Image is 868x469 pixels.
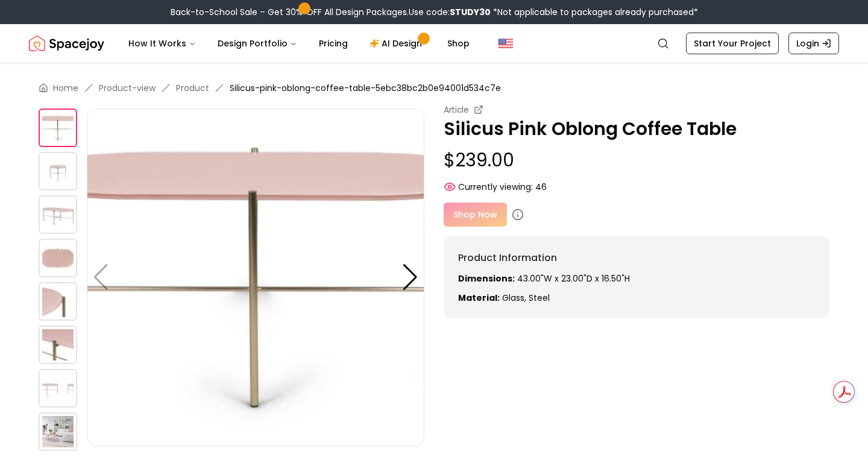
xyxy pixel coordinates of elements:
a: Shop [438,31,479,55]
span: Silicus-pink-oblong-coffee-table-5ebc38bc2b0e94001d534c7e [230,82,501,94]
b: STUDY30 [450,6,491,18]
button: How It Works [119,31,206,55]
img: Spacejoy Logo [29,31,104,55]
img: United States [498,36,513,51]
img: https://storage.googleapis.com/spacejoy-main/assets/5ebc38bc2b0e94001d534c7e/product_4_d8n5113de7j [39,282,77,321]
a: Product [176,82,209,94]
img: https://storage.googleapis.com/spacejoy-main/assets/5ebc38bc2b0e94001d534c7e/product_7_ga1p2fplk5l [39,412,77,451]
div: Back-to-School Sale – Get 30% OFF All Design Packages. [171,6,698,18]
a: Home [53,82,78,94]
img: https://storage.googleapis.com/spacejoy-main/assets/5ebc38bc2b0e94001d534c7e/product_0_l2777ddi7mi8 [39,109,77,147]
img: https://storage.googleapis.com/spacejoy-main/assets/5ebc38bc2b0e94001d534c7e/product_2_4f1p5i68mgn [39,195,77,234]
a: Pricing [309,31,357,55]
a: Login [788,33,839,54]
span: 46 [535,181,547,193]
button: Design Portfolio [208,31,307,55]
img: https://storage.googleapis.com/spacejoy-main/assets/5ebc38bc2b0e94001d534c7e/product_6_908hcldck80c [39,369,77,408]
a: Product-view [99,82,156,94]
nav: Global [29,24,839,63]
span: *Not applicable to packages already purchased* [491,6,698,18]
a: Spacejoy [29,31,104,55]
img: https://storage.googleapis.com/spacejoy-main/assets/5ebc38bc2b0e94001d534c7e/product_3_p8nh765c78mf [39,239,77,277]
small: Article [444,104,469,116]
span: Currently viewing: [458,181,533,193]
p: Silicus Pink Oblong Coffee Table [444,118,829,140]
img: https://storage.googleapis.com/spacejoy-main/assets/5ebc38bc2b0e94001d534c7e/product_5_5p84ja6jpid5 [39,326,77,364]
nav: Main [119,31,479,55]
img: https://storage.googleapis.com/spacejoy-main/assets/5ebc38bc2b0e94001d534c7e/product_1_o4df733m2pb [39,152,77,190]
p: $239.00 [444,150,829,171]
img: https://storage.googleapis.com/spacejoy-main/assets/5ebc38bc2b0e94001d534c7e/product_0_l2777ddi7mi8 [87,109,424,446]
span: Use code: [409,6,491,18]
nav: breadcrumb [39,82,829,94]
strong: Dimensions: [458,272,515,285]
p: 43.00"W x 23.00"D x 16.50"H [458,272,815,285]
h6: Product Information [458,251,815,265]
a: Start Your Project [686,33,779,54]
span: glass, steel [502,292,550,304]
strong: Material: [458,292,500,304]
a: AI Design [360,31,435,55]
